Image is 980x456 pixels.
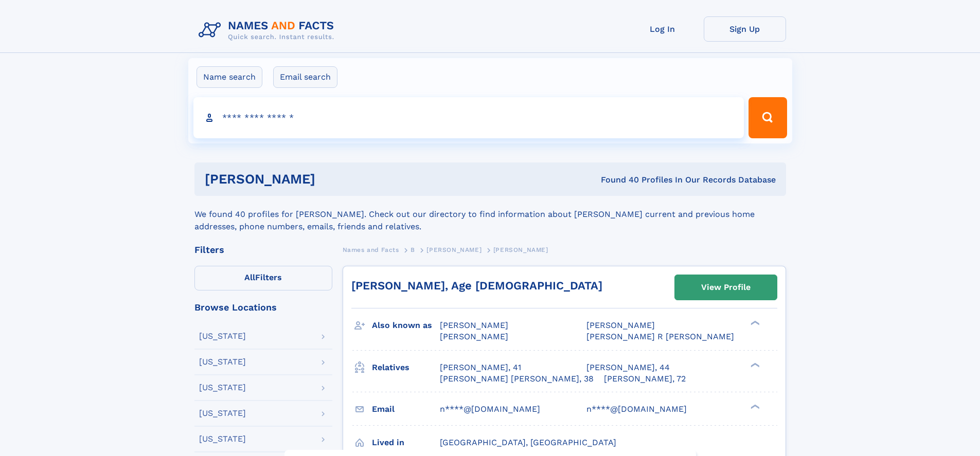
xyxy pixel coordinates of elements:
img: Logo Names and Facts [194,16,343,44]
a: [PERSON_NAME] [426,243,482,256]
div: [US_STATE] [199,358,246,366]
h3: Email [372,400,440,418]
span: [PERSON_NAME] [440,332,508,341]
span: [PERSON_NAME] [426,246,482,253]
div: [US_STATE] [199,435,246,443]
div: View Profile [701,276,751,299]
a: [PERSON_NAME], 72 [604,373,686,385]
button: Search Button [749,97,787,138]
span: [PERSON_NAME] [440,320,508,330]
label: Email search [273,66,337,88]
h3: Relatives [372,359,440,376]
a: [PERSON_NAME], 41 [440,362,521,373]
span: [GEOGRAPHIC_DATA], [GEOGRAPHIC_DATA] [440,437,616,447]
a: [PERSON_NAME] [PERSON_NAME], 38 [440,373,594,385]
div: ❯ [748,320,760,326]
a: B [411,243,415,256]
a: [PERSON_NAME], 44 [586,362,670,373]
h3: Lived in [372,434,440,451]
a: Log In [621,16,704,42]
div: ❯ [748,403,760,410]
div: [US_STATE] [199,384,246,392]
div: [US_STATE] [199,332,246,340]
a: [PERSON_NAME], Age [DEMOGRAPHIC_DATA] [351,279,602,292]
span: All [244,272,255,282]
div: ❯ [748,361,760,368]
label: Filters [194,266,332,290]
span: [PERSON_NAME] [493,246,548,253]
span: [PERSON_NAME] R [PERSON_NAME] [586,332,734,341]
span: [PERSON_NAME] [586,320,655,330]
input: search input [193,97,744,138]
div: [US_STATE] [199,409,246,417]
div: Browse Locations [194,303,332,312]
div: We found 40 profiles for [PERSON_NAME]. Check out our directory to find information about [PERSON... [194,196,786,233]
h1: [PERSON_NAME] [205,173,458,186]
a: Names and Facts [343,243,399,256]
a: Sign Up [704,16,786,42]
label: Name search [197,66,262,88]
a: View Profile [675,275,777,300]
span: B [411,246,415,253]
div: Found 40 Profiles In Our Records Database [458,174,776,186]
h3: Also known as [372,317,440,334]
div: Filters [194,245,332,254]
